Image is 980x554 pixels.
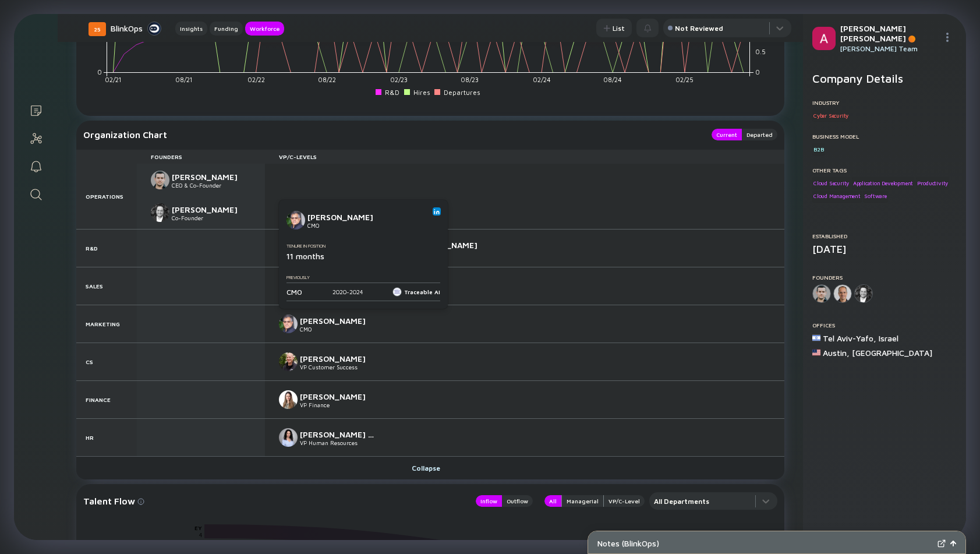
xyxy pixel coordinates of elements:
div: 11 months [286,251,436,261]
div: CEO & Co-Founder [172,182,249,189]
div: Tel Aviv-Yafo , [823,333,876,343]
div: Austin , [823,348,850,358]
img: Menu [943,33,952,42]
div: Tenure in Position [286,244,436,249]
div: Founders [137,153,265,160]
div: Workforce [245,23,284,34]
button: List [596,19,632,37]
div: 25 [89,22,106,36]
div: CS [76,343,137,380]
div: Cloud Management [812,190,862,202]
img: Ashish Kuthiala picture [286,211,305,230]
tspan: 02/21 [105,76,121,84]
div: [PERSON_NAME] [307,212,384,222]
div: BlinkOps [111,21,161,36]
div: Business Model [812,133,957,140]
div: Insights [175,23,207,34]
button: Insights [175,22,207,36]
button: Workforce [245,22,284,36]
div: Collapse [405,459,457,477]
div: [PERSON_NAME] [300,391,377,401]
button: Funding [210,22,243,36]
div: Notes ( BlinkOps ) [597,538,933,548]
div: Funding [210,23,243,34]
div: [DATE] [812,243,957,255]
tspan: 0.5 [755,48,766,55]
div: Not Reviewed [675,24,723,33]
div: Cyber Security [812,110,850,121]
text: EY [194,524,202,531]
button: VP/C-Level [604,495,645,507]
button: Current [712,129,742,140]
button: Managerial [561,495,604,507]
div: 2020 - 2024 [332,288,363,295]
div: [GEOGRAPHIC_DATA] [852,348,932,358]
a: Reminders [14,151,58,179]
button: Collapse [76,456,784,479]
div: VP Customer Success [300,364,377,370]
div: Previously [286,275,436,280]
div: Industry [812,99,957,106]
button: Outflow [502,495,533,507]
img: United States Flag [812,348,820,357]
div: Israel [879,333,898,343]
tspan: 02/25 [675,76,694,84]
tspan: 08/24 [603,76,622,84]
button: All [544,495,561,507]
div: Marketing [76,305,137,343]
div: [PERSON_NAME] Team [840,44,938,53]
button: Departed [742,129,777,140]
div: Sales [76,267,137,305]
div: Offices [812,322,957,329]
tspan: 08/23 [461,76,479,84]
tspan: 02/22 [247,76,265,84]
div: Finance [76,381,137,418]
img: Expand Notes [937,539,946,548]
div: Operations [76,164,137,229]
div: VP Solutions [412,250,489,257]
div: VP/C-Levels [265,153,784,160]
a: Lists [14,96,58,123]
div: VP Human Resources [300,439,377,446]
img: Ashish Kuthiala picture [279,315,298,333]
img: Ashish Kuthiala Linkedin Profile [434,209,440,214]
div: [PERSON_NAME] [300,354,377,364]
img: Shiri Malki picture [279,390,298,409]
div: Productivity [916,177,950,189]
div: CMO [286,288,302,297]
tspan: 02/23 [390,76,408,84]
div: Talent Flow [83,492,464,510]
img: Nir Kalish picture [279,352,298,371]
img: Osnat Kalmanson Furhang picture [279,428,298,447]
div: Managerial [562,495,603,507]
div: [PERSON_NAME] [412,240,489,250]
tspan: 0 [755,68,760,76]
div: Application Development [852,177,914,189]
div: CMO [300,326,377,333]
tspan: 0 [97,68,102,76]
div: CMO [307,222,384,229]
img: Gil Barak picture [151,171,169,189]
div: Other Tags [812,167,957,174]
div: [PERSON_NAME] [172,204,249,214]
div: Organization Chart [83,129,700,140]
tspan: 08/22 [318,76,336,84]
div: Cloud Security [812,177,850,189]
button: Inflow [476,495,502,507]
a: Search [14,179,58,207]
a: Investor Map [14,123,58,151]
tspan: 02/24 [533,76,551,84]
div: [PERSON_NAME] Furhang [300,429,377,439]
div: Established [812,232,957,239]
img: Israel Flag [812,334,820,342]
tspan: 08/21 [175,76,192,84]
div: B2B [812,143,825,155]
div: VP Finance [300,401,377,408]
